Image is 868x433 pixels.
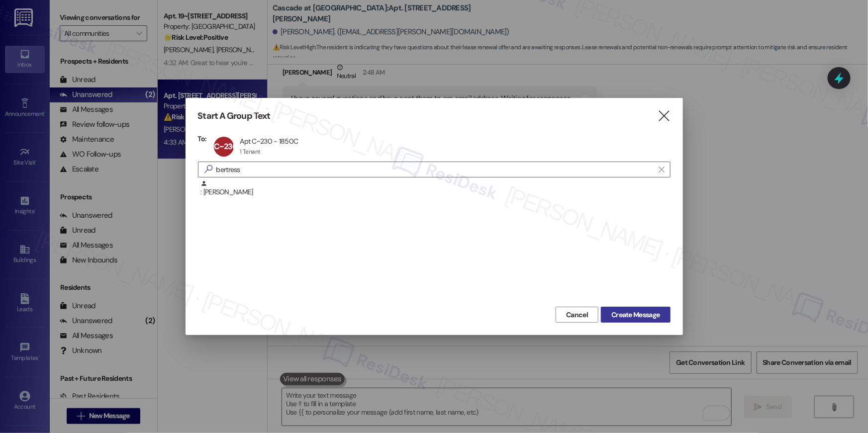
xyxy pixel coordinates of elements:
[200,180,671,197] div: : [PERSON_NAME]
[198,110,271,122] h3: Start A Group Text
[198,180,671,205] div: : [PERSON_NAME]
[198,134,207,143] h3: To:
[216,163,654,176] input: Search for any contact or apartment
[200,164,216,174] i: 
[611,310,660,320] span: Create Message
[601,307,670,323] button: Create Message
[654,162,670,177] button: Clear text
[556,307,598,323] button: Cancel
[659,166,665,173] i: 
[566,310,588,320] span: Cancel
[240,137,298,146] div: Apt C~230 - 1850C
[214,141,237,152] span: C~230
[240,148,260,156] div: 1 Tenant
[657,111,671,121] i: 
